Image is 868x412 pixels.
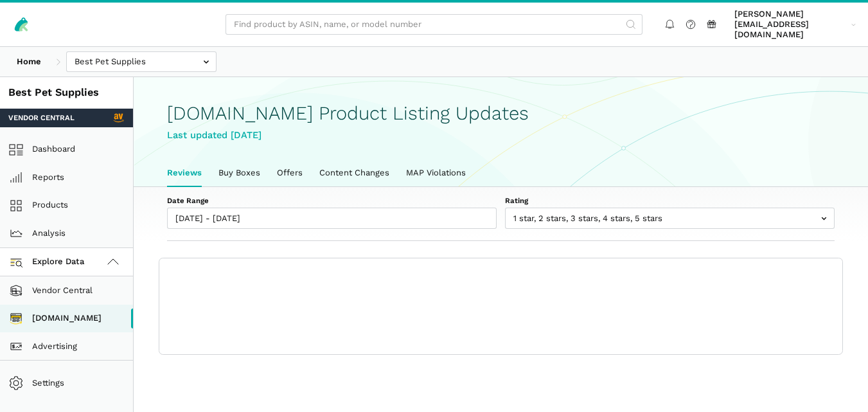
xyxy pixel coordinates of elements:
label: Date Range [167,195,497,206]
span: Vendor Central [8,112,75,123]
span: [PERSON_NAME][EMAIL_ADDRESS][DOMAIN_NAME] [734,9,847,40]
a: Buy Boxes [210,159,269,186]
input: 1 star, 2 stars, 3 stars, 4 stars, 5 stars [505,208,835,229]
div: Last updated [DATE] [167,128,835,143]
a: Reviews [159,159,210,186]
label: Rating [505,195,835,206]
a: Content Changes [311,159,398,186]
a: MAP Violations [398,159,474,186]
input: Find product by ASIN, name, or model number [226,14,642,35]
span: Explore Data [13,255,85,270]
div: Best Pet Supplies [8,85,125,100]
a: Home [8,51,49,73]
a: Offers [269,159,311,186]
a: [PERSON_NAME][EMAIL_ADDRESS][DOMAIN_NAME] [731,7,860,42]
h1: [DOMAIN_NAME] Product Listing Updates [167,103,835,124]
input: Best Pet Supplies [66,51,217,73]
